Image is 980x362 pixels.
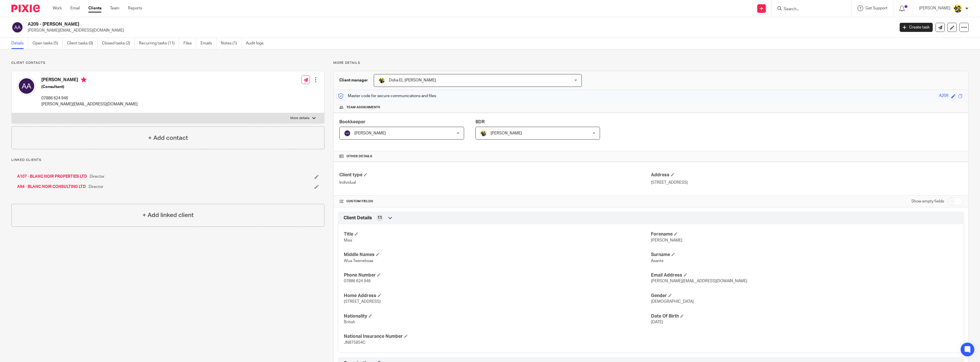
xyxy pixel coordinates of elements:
[651,320,663,324] span: [DATE]
[865,6,887,10] span: Get Support
[32,38,63,49] a: Open tasks (5)
[11,5,40,12] img: Pixie
[246,38,268,49] a: Audit logs
[344,313,651,319] h4: Nationality
[11,38,28,49] a: Details
[911,199,944,204] label: Show empty fields
[17,184,86,190] a: A94 - BLANC NOIR CONSULTING LTD
[651,272,958,278] h4: Email Address
[919,5,950,11] p: [PERSON_NAME]
[377,215,382,221] span: 11
[354,131,386,135] span: [PERSON_NAME]
[333,61,969,65] p: More details
[480,130,487,137] img: Dennis-Starbridge.jpg
[142,211,194,220] h4: + Add linked client
[344,279,371,283] span: 07886 624 946
[344,300,381,304] span: [STREET_ADDRESS]
[11,158,324,162] p: Linked clients
[17,174,87,179] a: A107 - BLANC NOIR PROPERTIES LTD
[339,77,368,83] h3: Client manager
[28,21,718,27] h2: A209 - [PERSON_NAME]
[344,215,372,221] span: Client Details
[346,105,380,110] span: Team assignments
[651,313,958,319] h4: Date Of Birth
[900,23,933,32] a: Create task
[110,5,119,11] a: Team
[651,238,682,242] span: [PERSON_NAME]
[28,28,891,33] p: [PERSON_NAME][EMAIL_ADDRESS][DOMAIN_NAME]
[339,199,651,204] h4: CUSTOM FIELDS
[90,174,105,179] span: Director
[338,93,436,99] p: Master code for secure communications and files
[344,130,351,137] img: svg%3E
[783,7,834,12] input: Search
[344,320,355,324] span: British
[344,272,651,278] h4: Phone Number
[102,38,135,49] a: Closed tasks (2)
[201,38,217,49] a: Emails
[81,77,87,83] i: Primary
[378,77,385,84] img: Doha-Starbridge.jpg
[128,5,142,11] a: Reports
[183,38,196,49] a: Files
[651,300,694,304] span: [DEMOGRAPHIC_DATA]
[11,21,23,33] img: svg%3E
[221,38,242,49] a: Notes (1)
[651,172,963,178] h4: Address
[651,279,747,283] span: [PERSON_NAME][EMAIL_ADDRESS][DOMAIN_NAME]
[53,5,62,11] a: Work
[651,231,958,237] h4: Forename
[339,180,651,185] p: Individual
[346,154,372,159] span: Other details
[651,259,663,263] span: Asante
[11,61,324,65] p: Client contacts
[67,38,98,49] a: Client tasks (0)
[344,238,352,242] span: Miss
[344,293,651,299] h4: Home Address
[41,84,138,90] h5: (Consultant)
[339,120,366,124] span: Bookkeeper
[89,184,103,190] span: Director
[344,341,366,345] span: JN875854C
[339,172,651,178] h4: Client type
[344,252,651,258] h4: Middle Names
[344,334,651,339] h4: National Insurance Number
[953,4,962,13] img: Netra-New-Starbridge-Yellow.jpg
[651,252,958,258] h4: Surname
[344,259,373,263] span: Afua Tweneboaa
[17,77,36,95] img: svg%3E
[70,5,80,11] a: Email
[41,95,138,101] p: 07886 624 946
[41,77,138,84] h4: [PERSON_NAME]
[939,93,948,99] div: A209
[651,180,963,185] p: [STREET_ADDRESS]
[491,131,522,135] span: [PERSON_NAME]
[139,38,179,49] a: Recurring tasks (11)
[41,101,138,107] p: [PERSON_NAME][EMAIL_ADDRESS][DOMAIN_NAME]
[651,293,958,299] h4: Gender
[148,134,188,142] h4: + Add contact
[88,5,101,11] a: Clients
[389,78,436,82] span: Doha EL [PERSON_NAME]
[290,116,309,120] p: More details
[344,231,651,237] h4: Title
[475,120,485,124] span: BDR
